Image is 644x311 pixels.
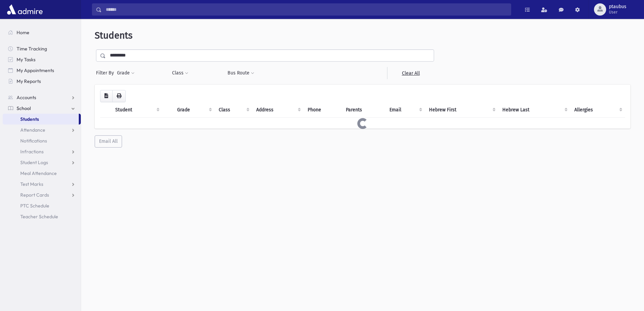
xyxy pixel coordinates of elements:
span: Report Cards [20,192,49,198]
span: Students [95,30,133,41]
span: PTC Schedule [20,203,49,209]
a: Student Logs [3,157,81,168]
a: My Tasks [3,54,81,65]
a: Notifications [3,135,81,146]
span: Meal Attendance [20,170,57,176]
a: School [3,103,81,114]
span: School [17,105,31,111]
input: Search [102,3,511,16]
span: Teacher Schedule [20,214,58,220]
span: Filter By [96,69,117,76]
th: Address [252,102,304,118]
a: PTC Schedule [3,200,81,211]
a: Time Tracking [3,43,81,54]
th: Student [111,102,162,118]
span: Attendance [20,127,45,133]
a: Infractions [3,146,81,157]
th: Grade [173,102,214,118]
span: Students [20,116,39,122]
th: Phone [304,102,342,118]
a: Students [3,114,79,125]
a: Clear All [387,67,434,79]
span: Student Logs [20,159,48,165]
img: AdmirePro [5,3,44,16]
a: Report Cards [3,190,81,200]
button: Print [112,90,126,102]
th: Parents [342,102,385,118]
a: Teacher Schedule [3,211,81,222]
th: Hebrew Last [498,102,571,118]
a: Attendance [3,125,81,135]
span: Accounts [17,94,36,101]
a: Test Marks [3,179,81,190]
button: Class [172,67,189,79]
span: Infractions [20,149,44,155]
a: My Appointments [3,65,81,76]
span: Test Marks [20,181,43,187]
span: My Tasks [17,57,35,63]
span: ptaubus [609,4,626,9]
button: Bus Route [227,67,255,79]
a: Meal Attendance [3,168,81,179]
span: Home [17,29,29,36]
button: CSV [100,90,113,102]
th: Class [215,102,253,118]
button: Grade [117,67,135,79]
span: My Reports [17,78,41,84]
button: Email All [95,135,122,148]
a: My Reports [3,76,81,87]
th: Email [385,102,425,118]
span: Notifications [20,138,47,144]
th: Hebrew First [425,102,498,118]
a: Accounts [3,92,81,103]
span: User [609,9,626,15]
th: Allergies [570,102,625,118]
span: Time Tracking [17,46,47,52]
span: My Appointments [17,67,54,73]
a: Home [3,27,81,38]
